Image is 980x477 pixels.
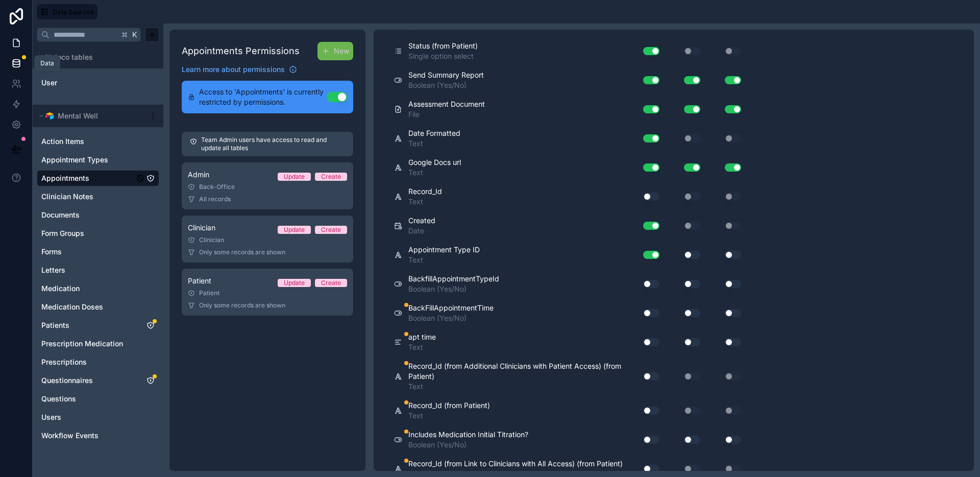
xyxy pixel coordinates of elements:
[408,186,442,197] span: Record_Id
[188,170,209,180] span: Admin
[37,280,159,297] div: Medication
[188,183,347,191] div: Back-Office
[45,52,93,62] span: Noloco tables
[199,301,285,309] span: Only some records are shown
[408,51,478,61] span: Single option select
[37,354,159,370] div: Prescriptions
[408,400,490,411] span: Record_Id (from Patient)
[41,302,134,312] a: Medication Doses
[37,170,159,186] div: Appointments
[408,381,625,392] span: Text
[37,391,159,407] div: Questions
[188,276,211,286] span: Patient
[408,138,460,149] span: Text
[131,31,138,38] span: K
[41,320,69,330] span: Patients
[321,226,341,234] div: Create
[37,372,159,389] div: Questionnaires
[321,173,341,181] div: Create
[37,336,159,352] div: Prescription Medication
[41,394,134,404] a: Questions
[37,427,159,444] div: Workflow Events
[408,411,490,421] span: Text
[41,210,80,220] span: Documents
[284,279,305,287] div: Update
[45,112,54,120] img: Airtable Logo
[408,216,435,226] span: Created
[199,248,285,256] span: Only some records are shown
[41,302,103,312] span: Medication Doses
[408,168,461,178] span: Text
[41,375,134,386] a: Questionnaires
[37,75,159,91] div: User
[37,207,159,223] div: Documents
[408,245,480,255] span: Appointment Type ID
[334,46,349,56] span: New
[41,265,65,275] span: Letters
[41,339,123,349] span: Prescription Medication
[41,173,89,183] span: Appointments
[37,152,159,168] div: Appointment Types
[408,41,478,51] span: Status (from Patient)
[41,320,134,330] a: Patients
[37,4,97,19] button: Data Sources
[41,394,76,404] span: Questions
[182,64,285,75] span: Learn more about permissions
[37,317,159,333] div: Patients
[408,226,435,236] span: Date
[37,133,159,150] div: Action Items
[317,42,353,60] button: New
[41,431,134,441] a: Workflow Events
[41,247,134,257] a: Forms
[182,269,353,316] a: PatientUpdateCreatePatientOnly some records are shown
[37,262,159,278] div: Letters
[188,289,347,297] div: Patient
[188,236,347,244] div: Clinician
[58,111,98,121] span: Mental Well
[408,80,484,90] span: Boolean (Yes/No)
[41,173,134,183] a: Appointments
[182,44,300,58] h1: Appointments Permissions
[408,274,499,284] span: BackfillAppointmentTypeId
[321,279,341,287] div: Create
[41,210,134,220] a: Documents
[41,357,134,367] a: Prescriptions
[284,173,305,181] div: Update
[41,136,84,147] span: Action Items
[37,50,153,64] button: Noloco tables
[408,313,494,323] span: Boolean (Yes/No)
[37,244,159,260] div: Forms
[408,70,484,80] span: Send Summary Report
[37,299,159,315] div: Medication Doses
[408,459,623,469] span: Record_Id (from Link to Clinicians with All Access) (from Patient)
[408,255,480,265] span: Text
[37,109,145,123] button: Airtable LogoMental Well
[53,8,94,16] span: Data Sources
[41,228,134,238] a: Form Groups
[408,303,494,313] span: BackFillAppointmentTime
[41,431,99,441] span: Workflow Events
[182,64,297,75] a: Learn more about permissions
[41,339,134,349] a: Prescription Medication
[408,284,499,294] span: Boolean (Yes/No)
[41,247,62,257] span: Forms
[284,226,305,234] div: Update
[408,197,442,207] span: Text
[40,59,54,67] div: Data
[41,78,124,88] a: User
[199,195,231,203] span: All records
[41,155,108,165] span: Appointment Types
[41,412,61,422] span: Users
[41,412,134,422] a: Users
[37,409,159,425] div: Users
[41,192,134,202] a: Clinician Notes
[41,375,93,386] span: Questionnaires
[41,155,134,165] a: Appointment Types
[408,128,460,138] span: Date Formatted
[188,223,215,233] span: Clinician
[41,283,134,294] a: Medication
[41,136,134,147] a: Action Items
[408,342,436,352] span: Text
[408,99,485,109] span: Assessment Document
[408,430,528,440] span: Includes Medication Initial Titration?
